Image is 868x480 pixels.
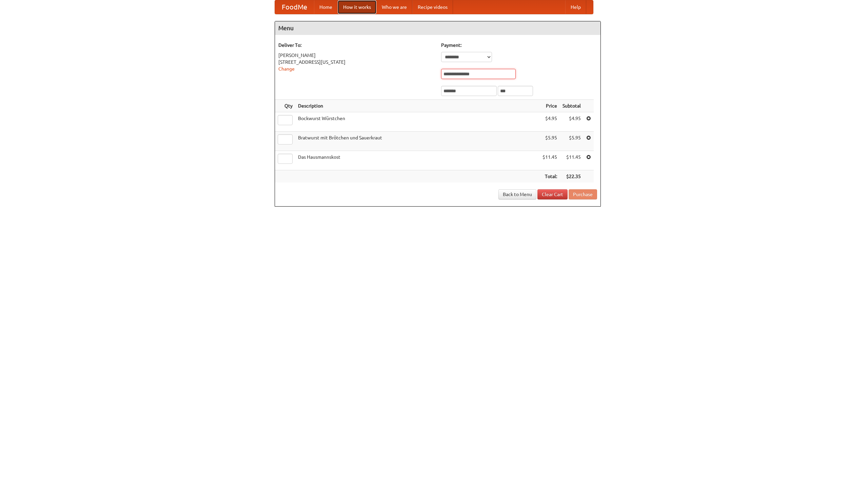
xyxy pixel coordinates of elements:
[295,132,540,151] td: Bratwurst mit Brötchen und Sauerkraut
[295,112,540,132] td: Bockwurst Würstchen
[338,0,376,14] a: How it works
[560,132,584,151] td: $5.95
[560,151,584,170] td: $11.45
[278,66,295,72] a: Change
[540,151,560,170] td: $11.45
[412,0,453,14] a: Recipe videos
[275,100,295,112] th: Qty
[560,100,584,112] th: Subtotal
[376,0,412,14] a: Who we are
[560,112,584,132] td: $4.95
[275,21,600,35] h4: Menu
[540,170,560,183] th: Total:
[498,189,536,199] a: Back to Menu
[278,42,434,49] h5: Deliver To:
[314,0,338,14] a: Home
[278,59,434,65] div: [STREET_ADDRESS][US_STATE]
[540,112,560,132] td: $4.95
[560,170,584,183] th: $22.35
[569,189,597,199] button: Purchase
[278,52,434,59] div: [PERSON_NAME]
[537,189,568,199] a: Clear Cart
[275,0,314,14] a: FoodMe
[295,151,540,170] td: Das Hausmannskost
[565,0,586,14] a: Help
[540,132,560,151] td: $5.95
[540,100,560,112] th: Price
[441,42,597,49] h5: Payment:
[295,100,540,112] th: Description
